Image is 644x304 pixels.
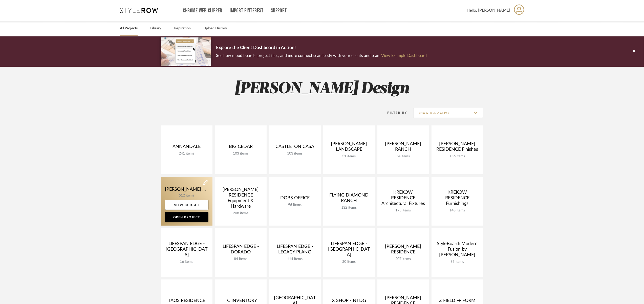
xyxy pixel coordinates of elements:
a: View Example Dashboard [381,54,427,58]
div: KREKOW RESIDENCE Furnishings [436,190,479,208]
div: [PERSON_NAME] RESIDENCE Finishes [436,141,479,154]
h2: [PERSON_NAME] Design [140,79,504,98]
div: DOBS OFFICE [273,195,317,203]
div: 16 items [165,260,208,264]
a: Inspiration [174,25,191,32]
div: Filter By [381,110,407,115]
div: 103 items [273,151,317,156]
div: 114 items [273,257,317,261]
a: Open Project [165,212,208,222]
div: 103 items [219,151,263,156]
div: 96 items [273,203,317,207]
a: All Projects [120,25,138,32]
div: 241 items [165,151,208,156]
div: 54 items [381,154,425,159]
div: LIFESPAN EDGE - DORADO [219,244,263,257]
div: 31 items [327,154,371,159]
div: [PERSON_NAME] LANDSCAPE [327,141,371,154]
div: [PERSON_NAME] RESIDENCE Equipment & Hardware [219,187,263,211]
div: 83 items [436,260,479,264]
div: LIFESPAN EDGE - LEGACY PLANO [273,244,317,257]
div: 84 items [219,257,263,261]
div: 208 items [219,211,263,215]
div: 132 items [327,206,371,210]
div: 20 items [327,260,371,264]
a: Chrome Web Clipper [183,9,222,13]
div: ANNANDALE [165,144,208,151]
img: d5d033c5-7b12-40c2-a960-1ecee1989c38.png [161,37,211,66]
div: BIG CEDAR [219,144,263,151]
div: [PERSON_NAME] RANCH [381,141,425,154]
div: LIFESPAN EDGE - [GEOGRAPHIC_DATA] [327,241,371,260]
div: 175 items [381,208,425,213]
div: [PERSON_NAME] RESIDENCE [381,244,425,257]
div: LIFESPAN EDGE - [GEOGRAPHIC_DATA] [165,241,208,260]
div: StyleBoard: Modern Fusion by [PERSON_NAME] [436,241,479,260]
p: Explore the Client Dashboard in Action! [216,44,427,52]
a: Support [271,9,287,13]
div: 207 items [381,257,425,261]
div: 148 items [436,208,479,213]
div: FLYING DIAMOND RANCH [327,192,371,206]
span: Hello, [PERSON_NAME] [467,7,510,13]
a: View Budget [165,200,208,210]
a: Import Pinterest [230,9,264,13]
div: 156 items [436,154,479,159]
div: CASTLETON CASA [273,144,317,151]
p: See how mood boards, project files, and more connect seamlessly with your clients and team. [216,52,427,59]
a: Upload History [203,25,227,32]
a: Library [150,25,161,32]
div: KREKOW RESIDENCE Architectural Fixtures [381,190,425,208]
